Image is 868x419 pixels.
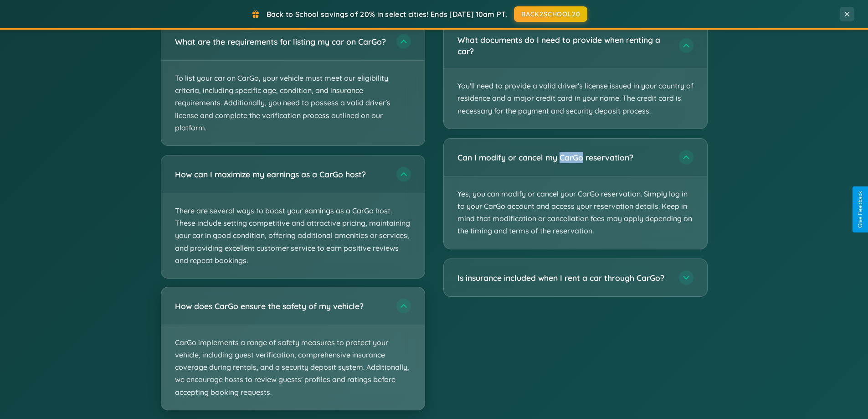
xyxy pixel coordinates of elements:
h3: What are the requirements for listing my car on CarGo? [175,36,387,47]
div: Give Feedback [857,191,863,228]
h3: How can I maximize my earnings as a CarGo host? [175,169,387,180]
button: BACK2SCHOOL20 [514,6,587,22]
p: To list your car on CarGo, your vehicle must meet our eligibility criteria, including specific ag... [161,61,425,145]
h3: Can I modify or cancel my CarGo reservation? [457,152,670,163]
h3: What documents do I need to provide when renting a car? [457,34,670,57]
span: Back to School savings of 20% in select cities! Ends [DATE] 10am PT. [267,10,507,19]
p: There are several ways to boost your earnings as a CarGo host. These include setting competitive ... [161,193,425,278]
h3: How does CarGo ensure the safety of my vehicle? [175,300,387,312]
p: CarGo implements a range of safety measures to protect your vehicle, including guest verification... [161,325,425,410]
h3: Is insurance included when I rent a car through CarGo? [457,272,670,283]
p: Yes, you can modify or cancel your CarGo reservation. Simply log in to your CarGo account and acc... [444,176,707,249]
p: You'll need to provide a valid driver's license issued in your country of residence and a major c... [444,68,707,129]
